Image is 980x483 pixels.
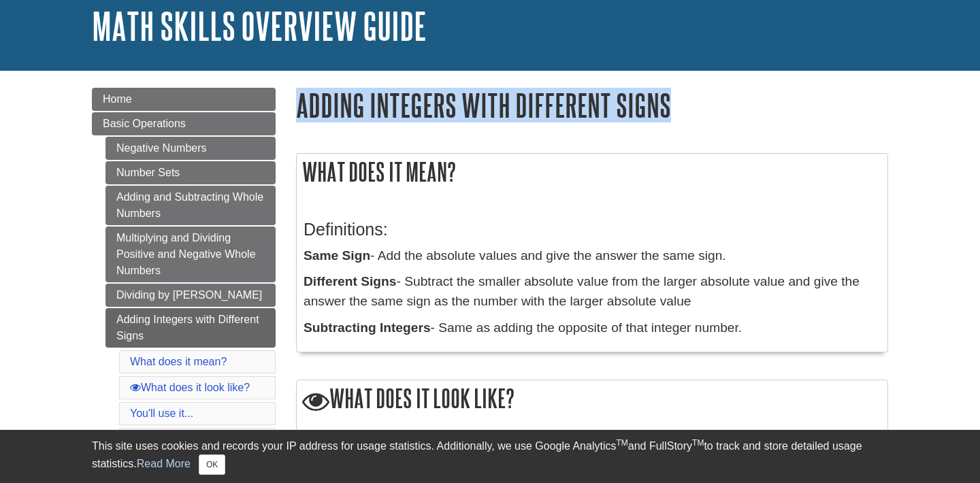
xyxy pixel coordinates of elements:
[199,454,225,475] button: Close
[304,246,881,266] p: - Add the absolute values and give the answer the same sign.
[304,272,881,312] p: - Subtract the smaller absolute value from the larger absolute value and give the answer the same...
[296,88,888,122] h1: Adding Integers with Different Signs
[130,407,193,419] a: You'll use it...
[92,112,276,135] a: Basic Operations
[304,248,370,263] b: Same Sign
[105,161,276,184] a: Number Sets
[92,88,276,111] a: Home
[297,154,887,190] h2: What does it mean?
[130,382,250,393] a: What does it look like?
[105,308,276,348] a: Adding Integers with Different Signs
[130,356,227,367] a: What does it mean?
[304,274,396,288] b: Different Signs
[103,118,186,129] span: Basic Operations
[304,220,881,239] h3: Definitions:
[92,438,888,475] div: This site uses cookies and records your IP address for usage statistics. Additionally, we use Goo...
[105,227,276,282] a: Multiplying and Dividing Positive and Negative Whole Numbers
[616,438,627,448] sup: TM
[103,93,132,105] span: Home
[692,438,704,448] sup: TM
[297,380,887,419] h2: What does it look like?
[92,5,427,47] a: Math Skills Overview Guide
[105,284,276,307] a: Dividing by [PERSON_NAME]
[105,137,276,160] a: Negative Numbers
[137,458,191,469] a: Read More
[304,318,881,338] p: - Same as adding the opposite of that integer number.
[304,320,431,335] b: Subtracting Integers
[105,186,276,225] a: Adding and Subtracting Whole Numbers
